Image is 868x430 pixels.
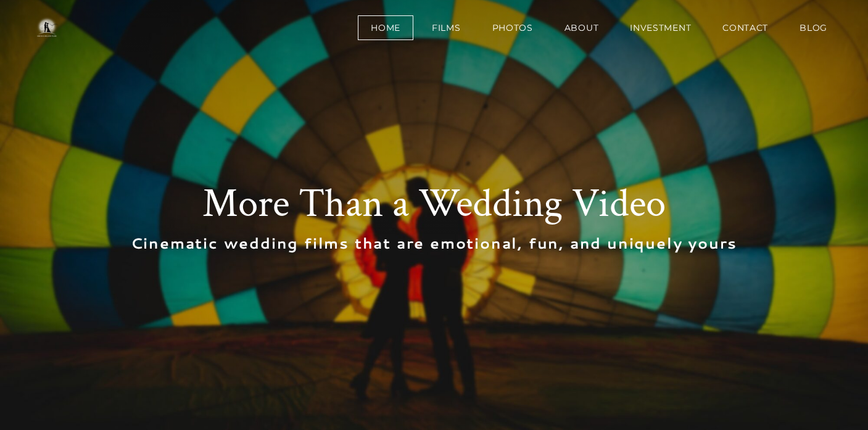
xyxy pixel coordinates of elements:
[479,15,546,40] a: Photos
[358,15,413,40] a: Home
[709,15,781,40] a: Contact
[131,233,738,253] font: Cinematic wedding films that are emotional, fun, and uniquely yours
[25,15,68,40] img: One in a Million Films | Los Angeles Wedding Videographer
[552,15,612,40] a: About
[617,15,704,40] a: Investment
[419,15,474,40] a: Films
[787,15,840,40] a: BLOG
[202,178,666,230] font: More Than a Wedding Video​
